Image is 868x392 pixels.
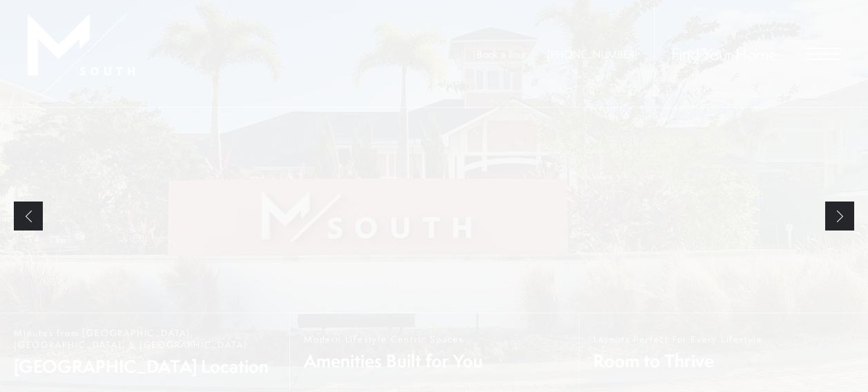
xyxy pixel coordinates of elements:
button: Open Menu [806,48,840,60]
span: Layouts Perfect For Every Lifestyle [593,333,763,345]
a: Book a Tour [476,47,527,61]
a: Layouts Perfect For Every Lifestyle [579,313,868,392]
span: Modern Lifestyle Centric Spaces [304,333,483,345]
span: [PHONE_NUMBER] [548,47,637,61]
a: Call Us at 813-570-8014 [548,47,637,61]
span: Amenities Built for You [304,349,483,373]
a: Find Your Home [671,43,777,65]
img: MSouth [28,14,135,94]
a: Previous [14,202,43,231]
a: Modern Lifestyle Centric Spaces [289,313,579,392]
span: Room to Thrive [593,349,763,373]
span: Minutes from [GEOGRAPHIC_DATA], [GEOGRAPHIC_DATA], & [GEOGRAPHIC_DATA] [14,327,276,351]
a: Next [825,202,854,231]
span: [GEOGRAPHIC_DATA] Location [14,354,276,378]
